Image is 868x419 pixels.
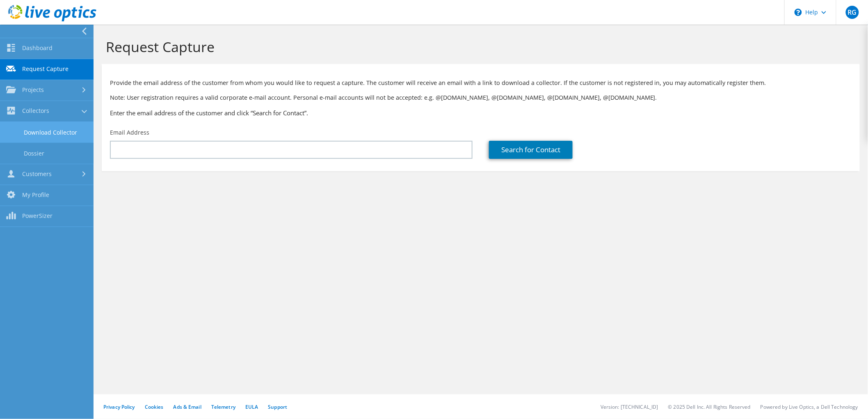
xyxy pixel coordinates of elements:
[668,403,751,410] li: © 2025 Dell Inc. All Rights Reserved
[103,403,135,410] a: Privacy Policy
[268,403,287,410] a: Support
[110,128,149,137] label: Email Address
[145,403,164,410] a: Cookies
[489,141,573,159] a: Search for Contact
[761,403,858,410] li: Powered by Live Optics, a Dell Technology
[211,403,235,410] a: Telemetry
[174,403,201,410] a: Ads & Email
[601,403,658,410] li: Version: [TECHNICAL_ID]
[106,38,852,55] h1: Request Capture
[110,108,852,117] h3: Enter the email address of the customer and click “Search for Contact”.
[245,403,258,410] a: EULA
[110,78,852,87] p: Provide the email address of the customer from whom you would like to request a capture. The cust...
[110,93,852,102] p: Note: User registration requires a valid corporate e-mail account. Personal e-mail accounts will ...
[846,6,859,19] span: RG
[795,9,802,16] svg: \n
